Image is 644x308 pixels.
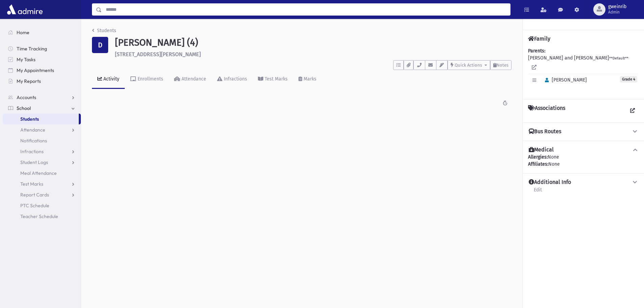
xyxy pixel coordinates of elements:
a: Students [3,114,79,124]
span: Attendance [20,127,45,133]
a: Marks [293,70,322,89]
span: Test Marks [20,181,43,187]
h4: Associations [528,105,565,117]
span: My Reports [17,78,41,84]
span: Accounts [17,94,36,100]
h6: [STREET_ADDRESS][PERSON_NAME] [115,51,511,57]
input: Search [102,3,510,16]
div: D [92,37,108,53]
img: AdmirePro [5,3,44,16]
div: Marks [302,76,316,82]
a: Infractions [212,70,253,89]
span: Infractions [20,148,44,155]
span: Grade 4 [620,76,637,82]
span: PTC Schedule [20,203,49,209]
div: Test Marks [263,76,288,82]
a: Notifications [3,135,81,146]
span: My Tasks [17,56,35,63]
span: [PERSON_NAME] [542,77,587,83]
button: Quick Actions [448,60,490,70]
span: Admin [608,9,626,15]
a: Attendance [169,70,212,89]
h4: Additional Info [529,179,571,186]
h4: Medical [529,146,554,153]
b: Affiliates: [528,161,548,167]
a: Meal Attendance [3,168,81,179]
span: My Appointments [17,67,54,73]
b: Parents: [528,48,545,54]
button: Notes [490,60,511,70]
a: Time Tracking [3,43,81,54]
a: PTC Schedule [3,200,81,211]
a: Edit [533,186,542,198]
div: Activity [102,76,119,82]
a: Attendance [3,124,81,135]
b: Allergies: [528,154,548,160]
span: Notes [497,63,508,68]
a: School [3,103,81,114]
div: [PERSON_NAME] and [PERSON_NAME] [528,47,639,94]
nav: breadcrumb [92,27,116,37]
button: Additional Info [528,179,639,186]
span: School [17,105,31,111]
div: Attendance [180,76,206,82]
a: Test Marks [253,70,293,89]
a: View all Associations [626,105,639,117]
button: Bus Routes [528,128,639,135]
span: Report Cards [20,192,49,198]
span: Quick Actions [455,63,482,68]
a: My Appointments [3,65,81,76]
a: Report Cards [3,189,81,200]
h4: Bus Routes [529,128,561,135]
button: Medical [528,146,639,153]
a: My Reports [3,76,81,87]
span: Home [17,29,29,35]
span: Students [20,116,39,122]
span: gweinrib [608,4,626,9]
span: Meal Attendance [20,170,57,176]
a: Home [3,27,81,38]
a: My Tasks [3,54,81,65]
span: Notifications [20,138,47,144]
div: None [528,153,639,168]
a: Test Marks [3,179,81,189]
a: Accounts [3,92,81,103]
div: Enrollments [136,76,163,82]
a: Enrollments [125,70,169,89]
a: Activity [92,70,125,89]
div: None [528,161,639,168]
a: Teacher Schedule [3,211,81,222]
a: Infractions [3,146,81,157]
a: Students [92,28,116,33]
div: Infractions [222,76,247,82]
span: Student Logs [20,159,48,165]
h1: [PERSON_NAME] (4) [115,37,511,48]
a: Student Logs [3,157,81,168]
span: Teacher Schedule [20,213,58,219]
h4: Family [528,35,550,42]
span: Time Tracking [17,46,47,52]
